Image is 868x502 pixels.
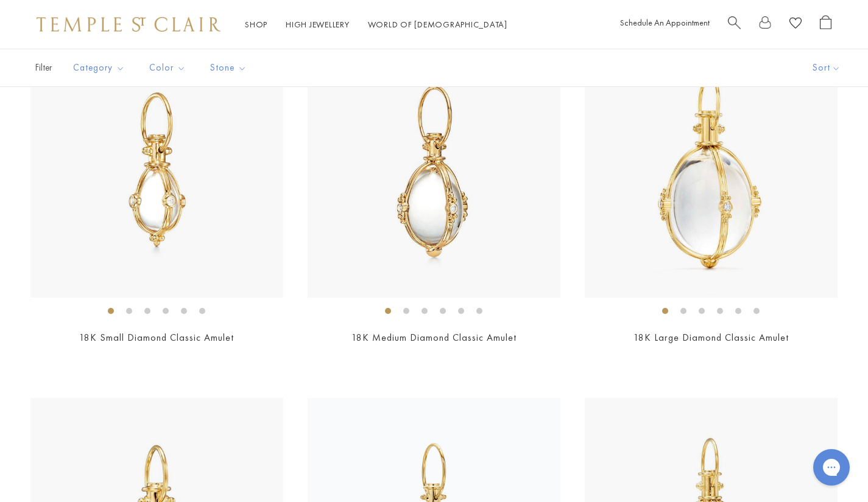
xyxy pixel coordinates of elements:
[286,19,350,30] a: High JewelleryHigh Jewellery
[67,60,134,75] span: Category
[140,54,195,82] button: Color
[37,17,221,32] img: Temple St. Clair
[820,15,831,34] a: Open Shopping Bag
[245,17,507,32] nav: Main navigation
[201,54,256,82] button: Stone
[204,60,256,75] span: Stone
[245,19,267,30] a: ShopShop
[308,45,560,298] img: P51800-E9
[368,19,507,30] a: World of [DEMOGRAPHIC_DATA]World of [DEMOGRAPHIC_DATA]
[585,45,838,298] img: P51800-E9
[620,17,710,28] a: Schedule An Appointment
[785,49,868,86] button: Show sort by
[633,331,789,344] a: 18K Large Diamond Classic Amulet
[728,15,741,34] a: Search
[64,54,134,82] button: Category
[789,15,802,34] a: View Wishlist
[30,45,283,298] img: P51800-E9
[807,445,856,490] iframe: Gorgias live chat messenger
[143,60,195,75] span: Color
[79,331,234,344] a: 18K Small Diamond Classic Amulet
[351,331,517,344] a: 18K Medium Diamond Classic Amulet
